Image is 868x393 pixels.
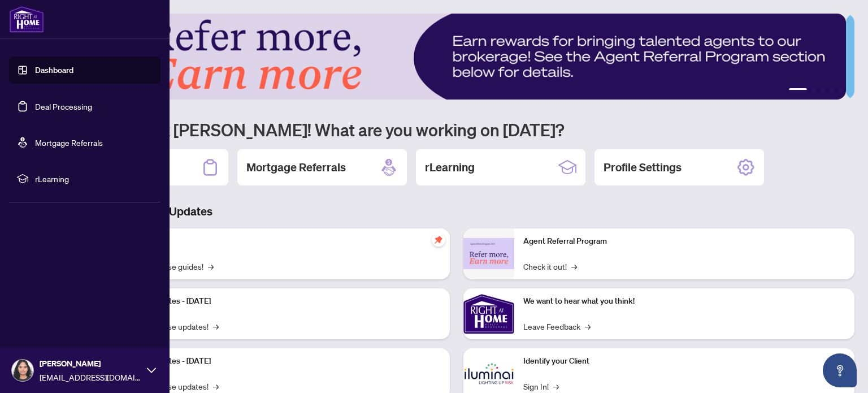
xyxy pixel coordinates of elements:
[523,235,845,248] p: Agent Referral Program
[119,355,441,368] p: Platform Updates - [DATE]
[246,159,346,175] h2: Mortgage Referrals
[553,380,559,392] span: →
[35,65,73,75] a: Dashboard
[811,88,816,93] button: 2
[35,172,153,185] span: rLearning
[571,260,577,273] span: →
[463,238,514,269] img: Agent Referral Program
[839,88,843,93] button: 5
[59,14,846,100] img: Slide 0
[523,355,845,368] p: Identify your Client
[463,288,514,339] img: We want to hear what you think!
[119,295,441,308] p: Platform Updates - [DATE]
[12,360,33,381] img: Profile Icon
[208,260,214,273] span: →
[9,6,44,33] img: logo
[585,320,591,332] span: →
[59,204,854,219] h3: Brokerage & Industry Updates
[119,235,441,248] p: Self-Help
[523,260,577,273] a: Check it out!→
[35,137,103,148] a: Mortgage Referrals
[213,320,219,332] span: →
[59,119,854,140] h1: Welcome back [PERSON_NAME]! What are you working on [DATE]?
[821,88,825,93] button: 3
[823,353,857,387] button: Open asap
[40,357,141,370] span: [PERSON_NAME]
[523,380,559,392] a: Sign In!→
[604,159,682,175] h2: Profile Settings
[425,159,475,175] h2: rLearning
[35,101,92,111] a: Deal Processing
[789,88,807,93] button: 1
[523,320,591,332] a: Leave Feedback→
[830,88,834,93] button: 4
[432,233,445,247] span: pushpin
[213,380,219,392] span: →
[40,371,141,383] span: [EMAIL_ADDRESS][DOMAIN_NAME]
[523,295,845,308] p: We want to hear what you think!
